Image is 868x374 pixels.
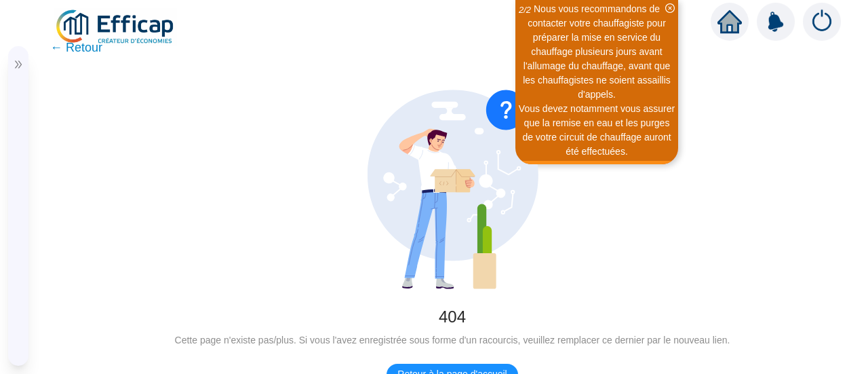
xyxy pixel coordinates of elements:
span: home [717,10,742,34]
span: ← Retour [50,38,102,57]
div: 404 [58,306,846,328]
span: close-circle [665,3,675,13]
div: Cette page n'existe pas/plus. Si vous l'avez enregistrée sous forme d'un racourcis, veuillez remp... [58,333,846,348]
img: alerts [757,3,795,41]
i: 2 / 2 [519,5,531,15]
span: double-right [14,60,23,69]
img: efficap energie logo [54,8,177,46]
div: Vous devez notamment vous assurer que la remise en eau et les purges de votre circuit de chauffag... [517,102,676,159]
div: Nous vous recommandons de contacter votre chauffagiste pour préparer la mise en service du chauff... [517,2,676,102]
img: alerts [803,3,841,41]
